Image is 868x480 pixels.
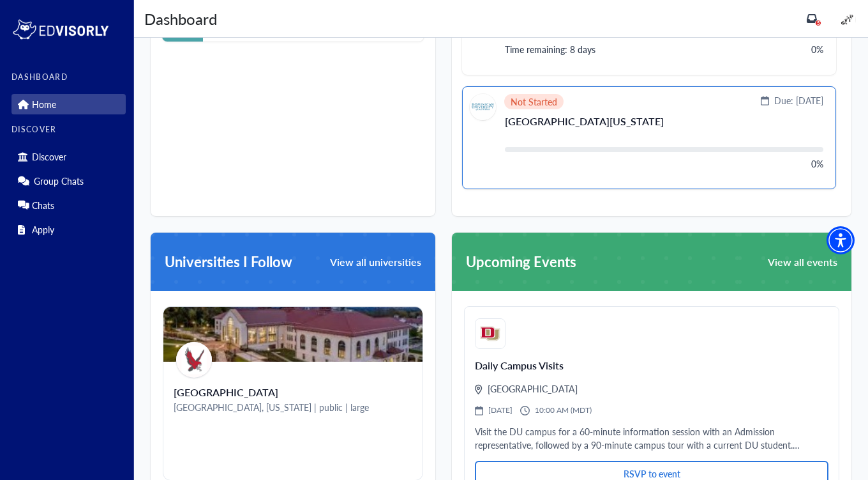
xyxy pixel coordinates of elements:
[488,405,513,416] span: [DATE]
[330,257,421,267] span: View all universities
[32,151,66,162] p: Discover
[174,386,412,398] div: [GEOGRAPHIC_DATA]
[839,12,856,28] img: image
[11,195,126,215] div: Chats
[174,403,412,411] p: [GEOGRAPHIC_DATA], [US_STATE] | public | large
[11,219,126,240] div: Apply
[811,157,823,171] div: 0%
[535,405,592,416] span: 10:00 AM (MDT)
[32,224,54,235] p: Apply
[768,257,837,267] span: View all events
[774,94,823,107] span: Due: [DATE]
[144,7,217,30] div: Dashboard
[470,94,496,120] img: Dominican University of California
[475,358,828,373] p: Daily Campus Visits
[32,200,54,211] p: Chats
[475,318,505,349] img: logo
[505,116,823,137] p: [GEOGRAPHIC_DATA][US_STATE]
[817,20,820,26] span: 5
[511,98,557,105] span: Not Started
[811,43,823,56] div: 0%
[11,146,126,167] div: Discover
[466,251,576,272] span: Upcoming Events
[34,176,84,187] p: Group Chats
[11,125,126,134] label: DISCOVER
[32,99,56,110] p: Home
[176,342,212,378] img: avatar
[11,17,110,42] img: logo
[11,171,126,191] div: Group Chats
[11,73,126,82] label: DASHBOARD
[165,251,292,272] span: Universities I Follow
[475,425,828,452] p: Visit the DU campus for a 60-minute information session with an Admission representative, followe...
[827,226,855,254] div: Accessibility Menu
[163,307,423,362] img: Aerial view of a large building with a red roof and two towers, surrounded by landscaped grounds ...
[807,13,817,24] a: 5
[11,94,126,114] div: Home
[505,43,595,56] div: Time remaining: 8 days
[488,382,578,396] span: [GEOGRAPHIC_DATA]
